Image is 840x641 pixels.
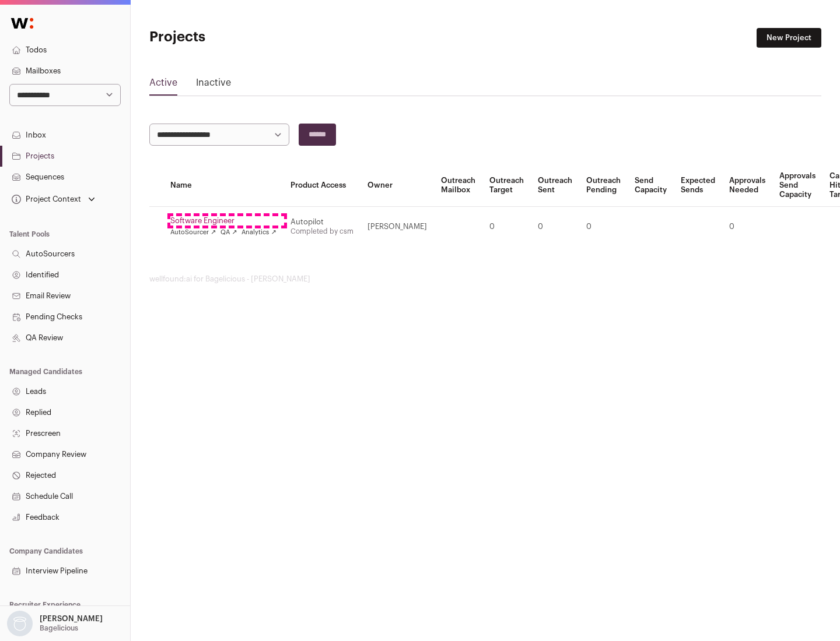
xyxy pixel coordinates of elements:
[9,195,81,204] div: Project Context
[9,191,97,207] button: Open dropdown
[482,164,531,207] th: Outreach Target
[628,164,674,207] th: Send Capacity
[579,164,628,207] th: Outreach Pending
[242,228,276,237] a: Analytics ↗
[434,164,482,207] th: Outreach Mailbox
[149,76,177,94] a: Active
[482,207,531,247] td: 0
[170,216,276,226] a: Software Engineer
[360,164,434,207] th: Owner
[290,217,353,227] div: Autopilot
[674,164,722,207] th: Expected Sends
[290,228,353,235] a: Completed by csm
[149,274,821,284] footer: wellfound:ai for Bagelicious - [PERSON_NAME]
[5,12,40,35] img: Wellfound
[40,624,78,633] p: Bagelicious
[7,611,33,636] img: nopic.png
[5,611,105,636] button: Open dropdown
[531,207,579,247] td: 0
[360,207,434,247] td: [PERSON_NAME]
[220,228,237,237] a: QA ↗
[149,28,373,47] h1: Projects
[40,614,103,624] p: [PERSON_NAME]
[757,28,821,48] a: New Project
[722,164,772,207] th: Approvals Needed
[531,164,579,207] th: Outreach Sent
[196,76,231,94] a: Inactive
[722,207,772,247] td: 0
[772,164,822,207] th: Approvals Send Capacity
[170,228,216,237] a: AutoSourcer ↗
[163,164,283,207] th: Name
[283,164,360,207] th: Product Access
[579,207,628,247] td: 0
